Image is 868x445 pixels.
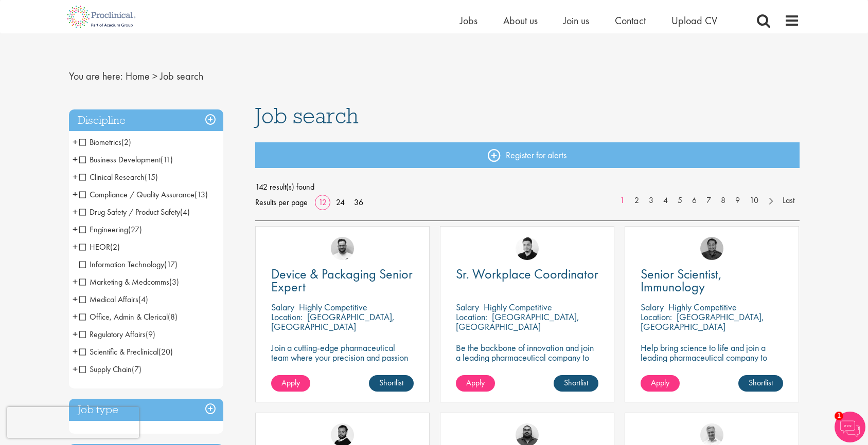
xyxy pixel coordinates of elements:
span: + [73,344,78,359]
span: (9) [146,329,155,340]
a: Sr. Workplace Coordinator [456,268,598,281]
p: Highly Competitive [484,301,552,313]
span: (13) [194,189,208,200]
span: (27) [128,224,142,235]
span: (17) [164,259,178,270]
span: 1 [835,412,843,420]
span: Business Development [79,154,161,165]
span: Location: [271,311,303,323]
img: Mike Raletz [700,237,723,260]
h3: Discipline [69,109,223,132]
p: [GEOGRAPHIC_DATA], [GEOGRAPHIC_DATA] [271,311,395,332]
span: + [73,221,78,237]
span: Salary [641,301,664,313]
span: + [73,152,78,167]
a: 6 [687,195,702,207]
span: Job search [160,69,203,83]
span: Biometrics [79,137,121,147]
span: (7) [132,364,141,375]
span: Supply Chain [79,364,132,375]
span: Medical Affairs [79,294,148,305]
span: Business Development [79,154,173,165]
span: About us [503,14,538,27]
span: Location: [456,311,487,323]
span: (4) [180,207,190,217]
p: [GEOGRAPHIC_DATA], [GEOGRAPHIC_DATA] [641,311,764,332]
span: Marketing & Medcomms [79,276,169,287]
p: Join a cutting-edge pharmaceutical team where your precision and passion for quality will help sh... [271,343,414,382]
span: + [73,361,78,377]
a: 3 [644,195,659,207]
span: Senior Scientist, Immunology [641,265,722,295]
span: + [73,291,78,307]
span: Information Technology [79,259,178,270]
span: Drug Safety / Product Safety [79,207,180,217]
h3: Job type [69,399,223,421]
span: Supply Chain [79,364,141,375]
p: Highly Competitive [299,301,367,313]
span: > [152,69,157,83]
img: Emile De Beer [331,237,354,260]
a: Apply [271,375,310,392]
span: Engineering [79,224,128,235]
span: (15) [145,172,158,182]
a: Shortlist [554,375,598,392]
span: Device & Packaging Senior Expert [271,265,413,295]
a: Senior Scientist, Immunology [641,268,783,293]
a: Apply [456,375,495,392]
a: Shortlist [369,375,414,392]
span: Apply [466,377,485,388]
span: + [73,134,78,150]
span: (20) [158,346,173,357]
a: 7 [701,195,716,207]
a: Device & Packaging Senior Expert [271,268,414,293]
span: + [73,326,78,342]
span: Drug Safety / Product Safety [79,207,190,217]
a: 2 [629,195,644,207]
span: Engineering [79,224,142,235]
span: + [73,204,78,219]
span: Apply [651,377,669,388]
img: Anderson Maldonado [516,237,539,260]
span: Clinical Research [79,172,158,182]
span: (4) [138,294,148,305]
span: (3) [169,276,179,287]
a: breadcrumb link [126,69,150,83]
span: Salary [271,301,294,313]
span: Clinical Research [79,172,145,182]
span: (8) [168,311,178,322]
a: Shortlist [738,375,783,392]
a: 8 [716,195,731,207]
span: Location: [641,311,672,323]
a: Upload CV [671,14,717,27]
a: 9 [730,195,745,207]
span: Office, Admin & Clerical [79,311,168,322]
a: Join us [563,14,589,27]
span: Compliance / Quality Assurance [79,189,208,200]
span: HEOR [79,242,120,252]
span: Sr. Workplace Coordinator [456,265,598,283]
span: + [73,169,78,184]
span: Contact [615,14,646,27]
span: + [73,309,78,324]
span: + [73,187,78,202]
iframe: reCAPTCHA [7,407,139,438]
a: 12 [315,197,330,208]
p: Help bring science to life and join a leading pharmaceutical company to play a key role in delive... [641,343,783,392]
span: Regulatory Affairs [79,329,146,340]
p: Be the backbone of innovation and join a leading pharmaceutical company to help keep life-changin... [456,343,598,382]
span: (2) [110,242,120,252]
span: Scientific & Preclinical [79,346,173,357]
a: Jobs [460,14,477,27]
img: Chatbot [835,412,865,442]
span: Medical Affairs [79,294,138,305]
span: Regulatory Affairs [79,329,155,340]
a: Apply [641,375,680,392]
p: [GEOGRAPHIC_DATA], [GEOGRAPHIC_DATA] [456,311,579,332]
span: You are here: [69,69,123,83]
